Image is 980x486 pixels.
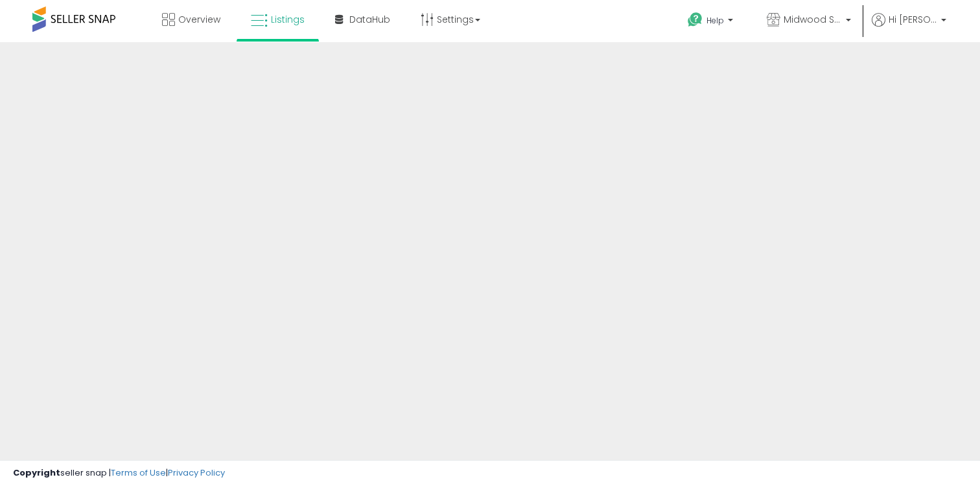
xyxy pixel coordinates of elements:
span: Hi [PERSON_NAME] [889,13,937,26]
i: Get Help [687,12,703,28]
span: Listings [271,13,305,26]
span: Help [706,15,724,26]
a: Terms of Use [111,467,166,479]
a: Privacy Policy [168,467,225,479]
span: Midwood Soles [784,13,842,26]
span: DataHub [349,13,390,26]
a: Help [677,2,746,42]
div: seller snap | | [13,467,225,480]
span: Overview [178,13,220,26]
a: Hi [PERSON_NAME] [872,13,946,42]
strong: Copyright [13,467,60,479]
